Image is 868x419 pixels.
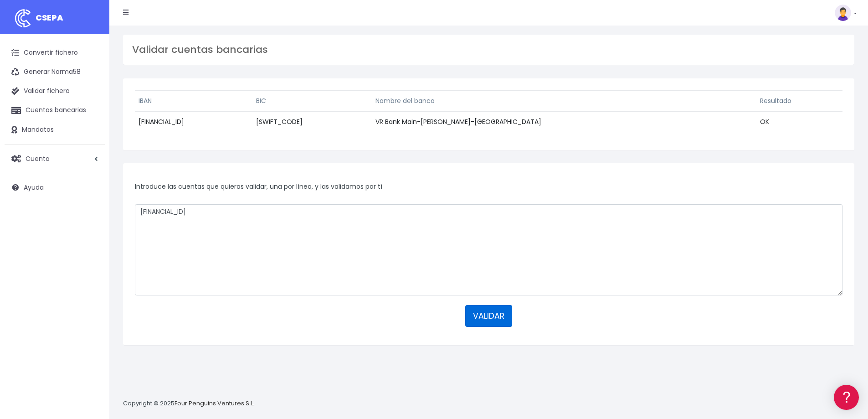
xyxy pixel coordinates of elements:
a: API [9,233,173,247]
a: Four Penguins Ventures S.L. [175,399,254,408]
a: Validar fichero [5,82,105,101]
a: Generar Norma58 [5,62,105,82]
a: Información general [9,78,173,92]
span: Introduce las cuentas que quieras validar, una por línea, y las validamos por tí [135,182,382,191]
th: IBAN [135,91,252,112]
td: [SWIFT_CODE] [252,112,372,133]
a: Problemas habituales [9,129,173,144]
span: CSEPA [36,12,63,23]
a: Ayuda [5,178,105,197]
p: Copyright © 2025 . [123,399,256,409]
a: Convertir fichero [5,43,105,62]
img: logo [11,7,34,30]
div: Convertir ficheros [9,101,173,109]
a: Cuentas bancarias [5,101,105,120]
img: profile [835,5,851,21]
div: Facturación [9,181,173,190]
a: Perfiles de empresas [9,158,173,172]
td: OK [756,112,842,133]
span: Ayuda [24,183,44,192]
th: BIC [252,91,372,112]
td: [FINANCIAL_ID] [135,112,252,133]
div: Programadores [9,219,173,228]
a: Mandatos [5,120,105,140]
button: Contáctanos [9,244,173,260]
a: POWERED BY ENCHANT [125,263,175,271]
th: Resultado [756,91,842,112]
td: VR Bank Main-[PERSON_NAME]-[GEOGRAPHIC_DATA] [372,112,756,133]
a: Videotutoriales [9,144,173,158]
a: General [9,196,173,210]
th: Nombre del banco [372,91,756,112]
button: VALIDAR [465,305,512,327]
a: Cuenta [5,149,105,168]
span: Cuenta [26,154,50,163]
a: Formatos [9,115,173,129]
h3: Validar cuentas bancarias [132,44,845,56]
div: Información general [9,63,173,72]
